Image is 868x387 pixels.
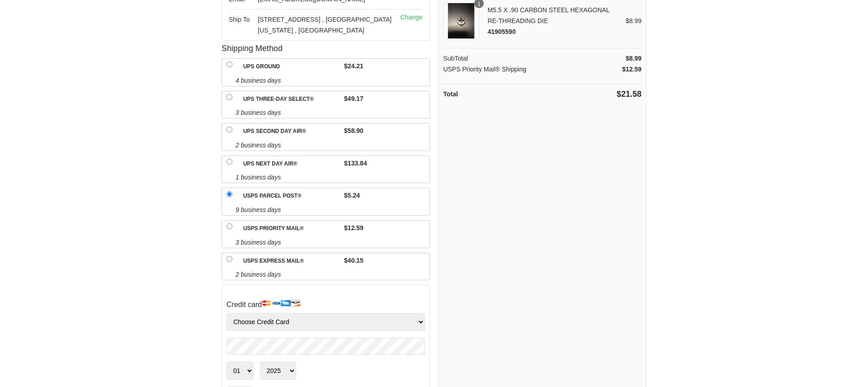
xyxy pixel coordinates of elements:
[626,53,642,64] div: $8.99
[236,75,429,86] span: 4 business days
[443,53,467,64] div: SubTotal
[344,158,367,169] span: $133.84
[344,222,363,233] span: $12.59
[239,188,342,204] label: USPS Parcel Post®
[344,255,363,266] span: $40.15
[617,89,642,99] div: $21.58
[236,204,429,215] span: 9 business days
[239,221,342,237] label: USPS Priority Mail®
[487,28,515,35] span: 41905590
[236,269,429,280] span: 2 business days
[344,190,360,201] span: $5.24
[239,156,342,172] label: UPS Next Day Air®
[393,14,422,36] a: Change
[443,3,479,39] img: M5.5 X .90 CARBON STEEL HEXAGONAL RE-THREADING DIE
[262,300,300,307] img: sd-cards.gif
[239,123,342,140] label: UPS Second Day Air®
[222,41,430,56] h3: Shipping Method
[344,61,363,71] span: $24.21
[622,64,642,75] div: $12.59
[236,140,429,151] span: 2 business days
[239,59,342,75] label: UPS Ground
[626,15,642,26] div: $8.99
[239,253,342,269] label: USPS Express Mail®
[443,89,458,99] div: Total
[229,14,258,36] div: Ship To
[344,125,363,136] span: $58.90
[226,297,425,313] h4: Credit card
[344,93,363,104] span: $49.17
[484,5,626,37] div: M5.5 X .90 CARBON STEEL HEXAGONAL RE-THREADING DIE
[236,172,429,183] span: 1 business days
[236,107,429,118] span: 3 business days
[258,14,393,36] div: [STREET_ADDRESS] , [GEOGRAPHIC_DATA][US_STATE] , [GEOGRAPHIC_DATA]
[239,91,342,108] label: UPS Three-Day Select®
[236,237,429,248] span: 3 business days
[443,64,526,75] div: USPS Priority Mail® Shipping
